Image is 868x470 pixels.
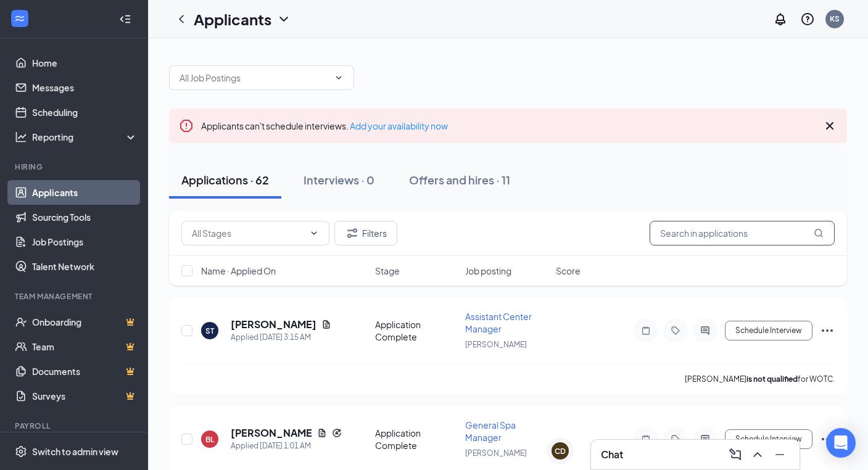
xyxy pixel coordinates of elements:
[276,12,291,27] svg: ChevronDown
[375,427,458,451] div: Application Complete
[201,120,448,131] span: Applicants can't schedule interviews.
[205,434,214,445] div: BL
[181,172,269,188] div: Applications · 62
[179,118,194,133] svg: Error
[601,448,623,461] h3: Chat
[465,419,516,443] span: General Spa Manager
[32,334,138,359] a: TeamCrown
[15,291,135,302] div: Team Management
[800,12,815,27] svg: QuestionInfo
[174,12,189,27] svg: ChevronLeft
[750,447,765,462] svg: ChevronUp
[32,131,138,143] div: Reporting
[725,429,812,449] button: Schedule Interview
[332,428,342,438] svg: Reapply
[205,326,214,336] div: ST
[231,440,342,452] div: Applied [DATE] 1:01 AM
[465,265,511,277] span: Job posting
[639,434,653,444] svg: Note
[231,426,312,440] h5: [PERSON_NAME]
[668,326,683,336] svg: Tag
[650,221,835,245] input: Search in applications
[32,310,138,334] a: OnboardingCrown
[820,323,835,338] svg: Ellipses
[180,71,329,85] input: All Job Postings
[375,265,400,277] span: Stage
[32,384,138,408] a: SurveysCrown
[826,428,856,458] div: Open Intercom Messenger
[409,172,510,188] div: Offers and hires · 11
[119,13,131,25] svg: Collapse
[728,447,743,462] svg: ComposeMessage
[698,434,713,444] svg: ActiveChat
[32,205,138,229] a: Sourcing Tools
[345,226,360,241] svg: Filter
[822,118,837,133] svg: Cross
[304,172,374,188] div: Interviews · 0
[192,226,304,240] input: All Stages
[32,254,138,279] a: Talent Network
[772,447,787,462] svg: Minimize
[15,131,27,143] svg: Analysis
[556,265,581,277] span: Score
[748,445,767,464] button: ChevronUp
[14,12,26,25] svg: WorkstreamLogo
[15,421,135,431] div: Payroll
[375,318,458,343] div: Application Complete
[770,445,790,464] button: Minimize
[334,73,344,83] svg: ChevronDown
[32,51,138,75] a: Home
[15,445,27,458] svg: Settings
[773,12,788,27] svg: Notifications
[639,326,653,336] svg: Note
[32,180,138,205] a: Applicants
[201,265,276,277] span: Name · Applied On
[32,445,118,458] div: Switch to admin view
[317,428,327,438] svg: Document
[820,432,835,447] svg: Ellipses
[465,448,527,458] span: [PERSON_NAME]
[465,340,527,349] span: [PERSON_NAME]
[830,14,840,24] div: KS
[32,229,138,254] a: Job Postings
[231,331,331,344] div: Applied [DATE] 3:15 AM
[350,120,448,131] a: Add your availability now
[194,9,271,30] h1: Applicants
[668,434,683,444] svg: Tag
[725,321,812,340] button: Schedule Interview
[465,311,532,334] span: Assistant Center Manager
[685,374,835,384] p: [PERSON_NAME] for WOTC.
[555,446,566,456] div: CD
[32,359,138,384] a: DocumentsCrown
[32,100,138,125] a: Scheduling
[698,326,713,336] svg: ActiveChat
[725,445,745,464] button: ComposeMessage
[746,374,798,384] b: is not qualified
[15,162,135,172] div: Hiring
[309,228,319,238] svg: ChevronDown
[231,318,316,331] h5: [PERSON_NAME]
[334,221,397,245] button: Filter Filters
[32,75,138,100] a: Messages
[321,320,331,329] svg: Document
[814,228,824,238] svg: MagnifyingGlass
